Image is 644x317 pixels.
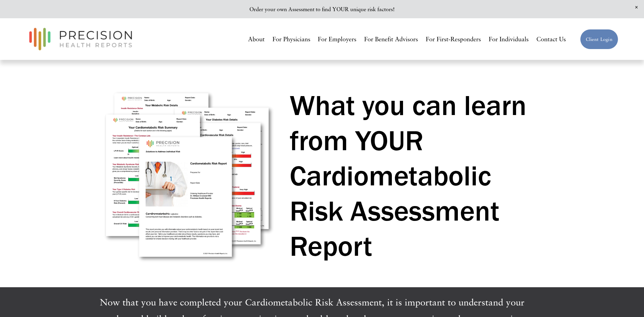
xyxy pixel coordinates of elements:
[580,29,618,49] a: Client Login
[318,33,356,46] a: For Employers
[536,33,566,46] a: Contact Us
[426,33,481,46] a: For First-Responders
[272,33,310,46] a: For Physicians
[364,33,418,46] a: For Benefit Advisors
[248,33,265,46] a: About
[489,33,529,46] a: For Individuals
[26,25,135,53] img: Precision Health Reports
[290,88,544,264] h1: What you can learn from YOUR Cardiometabolic Risk Assessment Report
